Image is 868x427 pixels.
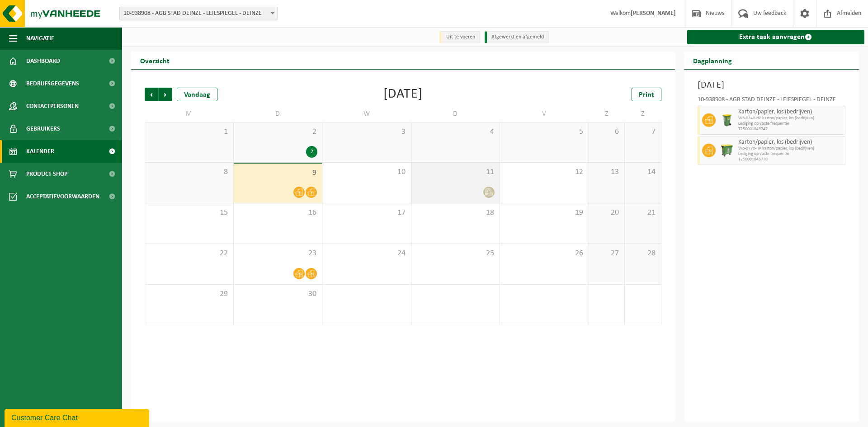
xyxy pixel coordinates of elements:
span: Karton/papier, los (bedrijven) [738,139,843,146]
h3: [DATE] [698,79,846,92]
span: Lediging op vaste frequentie [738,121,843,127]
span: T250001843747 [738,127,843,132]
span: Karton/papier, los (bedrijven) [738,108,843,116]
span: 13 [594,167,620,177]
td: W [322,106,411,122]
span: 3 [327,127,406,137]
span: Bedrijfsgegevens [26,72,79,95]
span: Print [639,91,654,99]
span: Volgende [159,88,172,101]
strong: [PERSON_NAME] [631,10,676,17]
span: Gebruikers [26,117,60,140]
div: 10-938908 - AGB STAD DEINZE - LEIESPIEGEL - DEINZE [698,97,846,106]
div: [DATE] [383,88,423,101]
span: T250001843770 [738,157,843,162]
span: 23 [238,249,318,258]
li: Afgewerkt en afgemeld [485,31,549,43]
td: D [234,106,323,122]
h2: Overzicht [131,52,179,69]
div: Vandaag [177,88,217,101]
iframe: chat widget [5,407,151,427]
img: WB-0770-HPE-GN-51 [720,144,734,157]
td: Z [589,106,625,122]
span: Product Shop [26,163,67,185]
span: 28 [629,249,656,258]
span: 14 [629,167,656,177]
span: 6 [594,127,620,137]
span: 10-938908 - AGB STAD DEINZE - LEIESPIEGEL - DEINZE [119,7,278,20]
a: Print [632,88,661,101]
span: Vorige [145,88,158,101]
span: Dashboard [26,50,60,72]
span: WB-0240-HP karton/papier, los (bedrijven) [738,116,843,121]
span: 12 [505,167,584,177]
span: 30 [238,289,318,299]
span: 25 [416,249,495,258]
span: 18 [416,208,495,218]
div: 2 [306,146,317,158]
span: 26 [505,249,584,258]
span: 2 [238,127,318,137]
span: 20 [594,208,620,218]
span: 17 [327,208,406,218]
span: 15 [150,208,229,218]
span: 22 [150,249,229,258]
span: 4 [416,127,495,137]
span: 19 [505,208,584,218]
span: 8 [150,167,229,177]
span: 27 [594,249,620,258]
span: Lediging op vaste frequentie [738,151,843,157]
td: M [145,106,234,122]
span: 5 [505,127,584,137]
span: 7 [629,127,656,137]
span: WB-0770-HP karton/papier, los (bedrijven) [738,146,843,151]
span: 11 [416,167,495,177]
span: 29 [150,289,229,299]
span: 24 [327,249,406,258]
td: D [411,106,500,122]
td: Z [625,106,661,122]
span: Navigatie [26,27,54,50]
span: Contactpersonen [26,95,79,117]
a: Extra taak aanvragen [687,30,865,44]
span: Acceptatievoorwaarden [26,185,99,208]
span: Kalender [26,140,54,163]
span: 21 [629,208,656,218]
span: 10 [327,167,406,177]
td: V [500,106,589,122]
h2: Dagplanning [684,52,741,69]
span: 9 [238,168,318,178]
span: 10-938908 - AGB STAD DEINZE - LEIESPIEGEL - DEINZE [120,7,277,20]
span: 1 [150,127,229,137]
span: 16 [238,208,318,218]
li: Uit te voeren [439,31,480,43]
img: WB-0240-HPE-GN-51 [720,113,734,127]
